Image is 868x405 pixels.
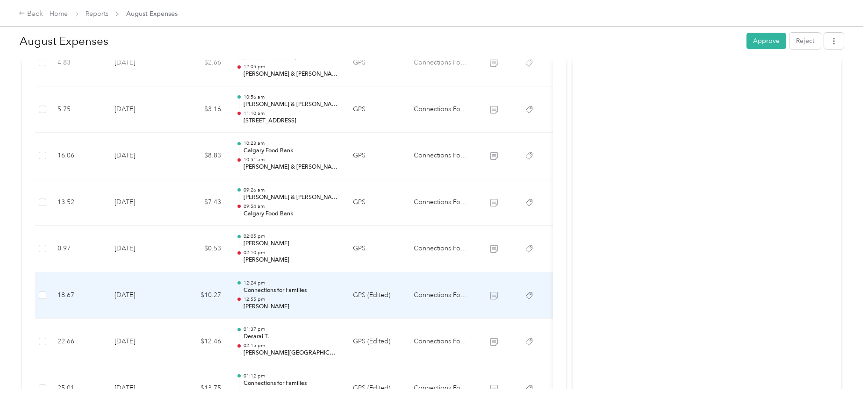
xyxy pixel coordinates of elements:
[244,333,338,341] p: Desarai T.
[172,226,229,272] td: $0.53
[406,86,476,133] td: Connections For Families Society
[244,240,338,248] p: [PERSON_NAME]
[107,86,172,133] td: [DATE]
[244,193,338,202] p: [PERSON_NAME] & [PERSON_NAME]
[244,286,338,295] p: Connections for Families
[345,179,406,226] td: GPS
[406,319,476,365] td: Connections For Families Society
[244,147,338,155] p: Calgary Food Bank
[244,349,338,357] p: [PERSON_NAME][GEOGRAPHIC_DATA]
[244,373,338,379] p: 01:12 pm
[244,110,338,117] p: 11:10 am
[789,33,821,49] button: Reject
[107,272,172,319] td: [DATE]
[244,296,338,303] p: 12:55 pm
[406,272,476,319] td: Connections For Families Society
[244,233,338,240] p: 02:05 pm
[172,319,229,365] td: $12.46
[244,100,338,109] p: [PERSON_NAME] & [PERSON_NAME]
[50,226,107,272] td: 0.97
[86,10,108,18] a: Reports
[244,303,338,311] p: [PERSON_NAME]
[244,210,338,218] p: Calgary Food Bank
[126,9,178,19] span: August Expenses
[244,117,338,125] p: [STREET_ADDRESS]
[244,249,338,256] p: 02:10 pm
[244,94,338,100] p: 10:56 am
[406,179,476,226] td: Connections For Families Society
[50,10,68,18] a: Home
[345,319,406,365] td: GPS (Edited)
[19,8,43,20] div: Back
[107,179,172,226] td: [DATE]
[244,342,338,349] p: 02:15 pm
[172,272,229,319] td: $10.27
[50,272,107,319] td: 18.67
[244,187,338,193] p: 09:26 am
[107,226,172,272] td: [DATE]
[816,353,868,405] iframe: Everlance-gr Chat Button Frame
[345,226,406,272] td: GPS
[172,86,229,133] td: $3.16
[50,133,107,179] td: 16.06
[244,203,338,210] p: 09:54 am
[244,70,338,78] p: [PERSON_NAME] & [PERSON_NAME]
[172,179,229,226] td: $7.43
[172,133,229,179] td: $8.83
[107,319,172,365] td: [DATE]
[746,33,786,49] button: Approve
[244,156,338,163] p: 10:51 am
[345,272,406,319] td: GPS (Edited)
[244,326,338,333] p: 01:37 pm
[406,133,476,179] td: Connections For Families Society
[50,179,107,226] td: 13.52
[244,140,338,147] p: 10:23 am
[20,30,740,52] h1: August Expenses
[50,319,107,365] td: 22.66
[107,133,172,179] td: [DATE]
[345,86,406,133] td: GPS
[244,64,338,70] p: 12:05 pm
[345,133,406,179] td: GPS
[244,379,338,388] p: Connections for Families
[244,256,338,264] p: [PERSON_NAME]
[50,86,107,133] td: 5.75
[244,280,338,286] p: 12:24 pm
[406,226,476,272] td: Connections For Families Society
[244,163,338,171] p: [PERSON_NAME] & [PERSON_NAME]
